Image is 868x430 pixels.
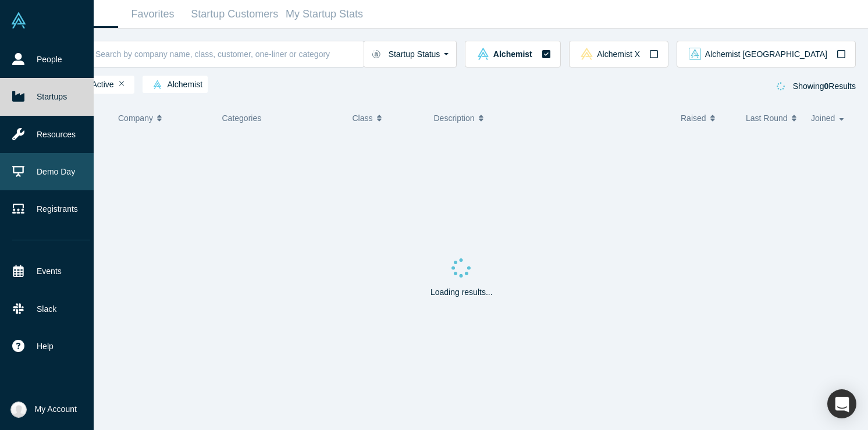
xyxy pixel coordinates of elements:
span: Help [37,340,54,353]
span: Categories [222,113,262,123]
span: Joined [811,106,835,130]
img: alchemist_aj Vault Logo [689,48,701,60]
strong: 0 [824,81,829,91]
button: Last Round [746,106,799,130]
img: alchemistx Vault Logo [581,48,593,60]
button: Description [434,106,669,130]
span: Alchemist X [597,50,640,58]
button: Company [118,106,204,130]
span: Last Round [746,106,788,130]
img: Alchemist Vault Logo [10,12,27,29]
span: Alchemist [493,50,532,58]
button: Startup Status [364,41,457,67]
span: Showing Results [793,81,856,91]
button: My Account [10,401,77,418]
p: Loading results... [431,286,493,298]
span: Active [73,80,114,90]
img: alchemist Vault Logo [153,80,162,89]
a: My Startup Stats [282,1,367,28]
span: Class [353,106,373,130]
span: Alchemist [GEOGRAPHIC_DATA] [705,50,827,58]
span: Description [434,106,475,130]
button: Joined [811,106,848,130]
button: Raised [681,106,734,130]
button: alchemist_aj Vault LogoAlchemist [GEOGRAPHIC_DATA] [677,41,856,67]
img: Startup status [372,49,380,59]
button: alchemist Vault LogoAlchemist [465,41,560,67]
a: Favorites [118,1,187,28]
span: Alchemist [148,80,202,90]
img: alchemist Vault Logo [477,48,489,60]
button: Class [353,106,416,130]
span: Company [118,106,153,130]
button: alchemistx Vault LogoAlchemist X [569,41,668,67]
span: Raised [681,106,706,130]
button: Remove Filter [119,80,124,88]
input: Search by company name, class, customer, one-liner or category [94,40,364,67]
img: Jorge Gomez's Account [10,401,27,418]
span: My Account [35,403,77,415]
a: Startup Customers [187,1,282,28]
